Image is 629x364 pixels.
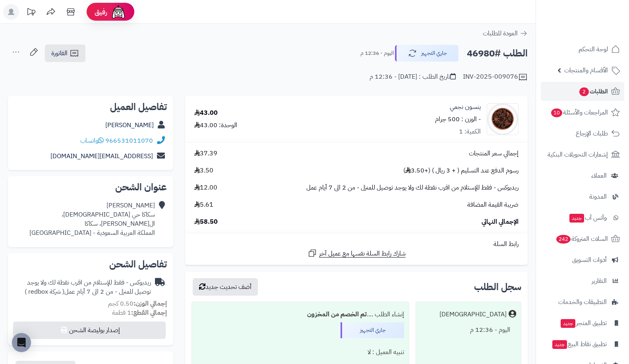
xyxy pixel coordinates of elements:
span: ريدبوكس - فقط للإستلام من اقرب نقطة لك ولا يوجد توصيل للمنزل - من 2 الى 7 أيام عمل [306,183,519,192]
img: logo-2.png [575,20,621,37]
span: تطبيق نقاط البيع [552,339,607,350]
span: الفاتورة [51,48,68,58]
a: إشعارات التحويلات البنكية [541,145,624,164]
div: [DEMOGRAPHIC_DATA] [439,310,507,319]
span: الطلبات [579,86,608,97]
span: ( شركة redbox ) [25,287,64,296]
a: العملاء [541,166,624,185]
div: اليوم - 12:36 م [421,322,516,338]
a: العودة للطلبات [483,29,528,38]
span: شارك رابط السلة نفسها مع عميل آخر [319,249,406,258]
button: أضف تحديث جديد [193,278,258,296]
span: إجمالي سعر المنتجات [469,149,519,158]
span: 5.61 [194,200,213,209]
span: العودة للطلبات [483,29,518,38]
a: طلبات الإرجاع [541,124,624,143]
div: إنشاء الطلب .... [197,307,404,322]
span: الإجمالي النهائي [482,217,519,227]
span: العملاء [591,170,607,181]
strong: إجمالي الوزن: [134,299,167,308]
div: رابط السلة [188,240,524,249]
h2: تفاصيل الشحن [14,259,167,269]
h3: سجل الطلب [474,282,521,292]
span: وآتس آب [569,212,607,223]
span: المدونة [589,191,607,202]
div: جاري التجهيز [341,322,404,338]
span: رفيق [95,7,107,17]
span: الأقسام والمنتجات [564,65,608,76]
h2: عنوان الشحن [14,182,167,192]
span: أدوات التسويق [572,254,607,265]
a: تطبيق نقاط البيعجديد [541,335,624,354]
a: تطبيق المتجرجديد [541,314,624,333]
a: السلات المتروكة242 [541,229,624,248]
span: 2 [579,87,589,96]
span: 242 [556,235,571,244]
a: لوحة التحكم [541,40,624,59]
span: التقارير [592,275,607,287]
span: السلات المتروكة [555,233,608,244]
a: شارك رابط السلة نفسها مع عميل آخر [308,248,406,258]
div: Open Intercom Messenger [12,333,31,352]
div: ريدبوكس - فقط للإستلام من اقرب نقطة لك ولا يوجد توصيل للمنزل - من 2 الى 7 أيام عمل [14,278,151,296]
span: تطبيق المتجر [560,318,607,329]
a: أدوات التسويق [541,250,624,269]
button: جاري التجهيز [395,45,459,62]
div: الكمية: 1 [459,127,481,136]
span: جديد [569,214,584,223]
img: ai-face.png [110,4,126,20]
button: إصدار بوليصة الشحن [13,321,166,339]
b: تم الخصم من المخزون [307,310,367,319]
span: المراجعات والأسئلة [550,107,608,118]
span: إشعارات التحويلات البنكية [548,149,608,160]
div: تاريخ الطلب : [DATE] - 12:36 م [370,72,456,81]
a: ينسون نجمي [450,103,481,112]
span: 37.39 [194,149,217,158]
span: 58.50 [194,217,218,227]
small: اليوم - 12:36 م [360,49,394,57]
small: 1 قطعة [112,308,167,318]
span: 3.50 [194,166,213,175]
span: رسوم الدفع عند التسليم ( + 3 ريال ) (+3.50 ) [403,166,519,175]
a: الفاتورة [45,45,85,62]
div: [PERSON_NAME] سكاكا حي [DEMOGRAPHIC_DATA]، ال[PERSON_NAME]، سكاكا المملكة العربية السعودية - [GEO... [29,201,155,237]
a: التطبيقات والخدمات [541,292,624,312]
a: المدونة [541,187,624,206]
small: 0.50 كجم [108,299,167,308]
div: INV-2025-009076 [463,72,528,82]
a: الطلبات2 [541,82,624,101]
span: 12.00 [194,183,217,192]
h2: تفاصيل العميل [14,102,167,112]
span: جديد [561,319,575,328]
div: 43.00 [194,108,218,118]
span: لوحة التحكم [579,44,608,55]
span: التطبيقات والخدمات [558,296,607,308]
small: - الوزن : 500 جرام [435,114,481,124]
span: جديد [552,340,567,349]
span: 10 [551,108,562,117]
a: [EMAIL_ADDRESS][DOMAIN_NAME] [50,151,153,161]
a: تحديثات المنصة [21,4,41,22]
a: 966531011070 [105,136,153,145]
a: [PERSON_NAME] [105,120,154,130]
span: ضريبة القيمة المضافة [467,200,519,209]
h2: الطلب #46980 [467,45,528,62]
a: المراجعات والأسئلة10 [541,103,624,122]
div: تنبيه العميل : لا [197,345,404,360]
a: التقارير [541,271,624,290]
img: 1628271986-Star%20Anise-90x90.jpg [487,103,518,135]
span: طلبات الإرجاع [576,128,608,139]
a: وآتس آبجديد [541,208,624,227]
strong: إجمالي القطع: [131,308,167,318]
div: الوحدة: 43.00 [194,121,237,130]
a: واتساب [80,136,104,145]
